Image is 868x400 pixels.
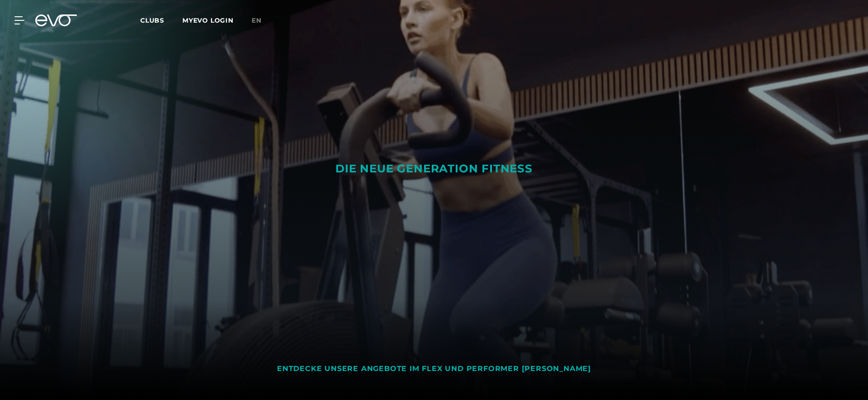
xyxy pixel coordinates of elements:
div: DIE NEUE GENERATION FITNESS [291,162,577,176]
div: ENTDECKE UNSERE ANGEBOTE IM FLEX UND PERFORMER [PERSON_NAME] [277,364,591,374]
a: MYEVO LOGIN [182,16,234,24]
a: Clubs [140,16,182,24]
span: en [252,16,262,24]
span: Clubs [140,16,164,24]
a: en [252,15,272,26]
